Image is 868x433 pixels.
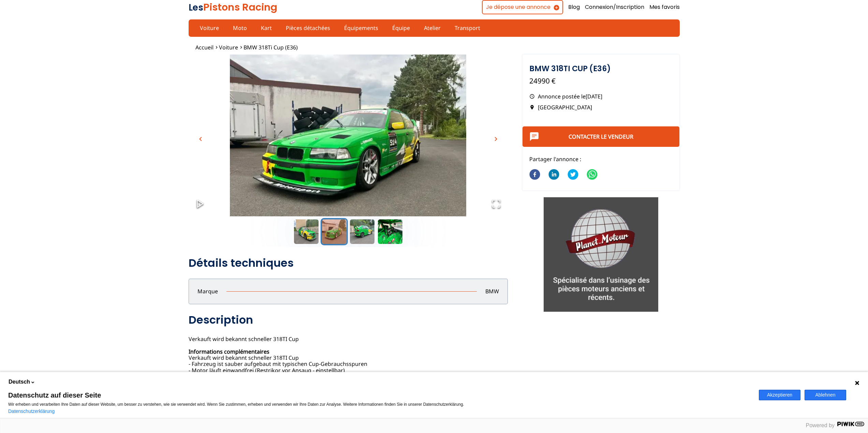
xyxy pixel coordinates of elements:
[569,133,633,140] a: Contacter le vendeur
[806,422,835,428] span: Powered by
[189,55,508,232] img: image
[189,256,508,411] div: Verkauft wird bekannt schneller 318TI Cup Verkauft wird bekannt schneller 318TI Cup - Fahrzeug is...
[805,390,846,400] button: Ablehnen
[529,76,673,86] p: 24990 €
[195,22,223,34] a: Voiture
[8,402,751,407] p: Wir erheben und verarbeiten Ihre Daten auf dieser Website, um besser zu verstehen, wie sie verwen...
[649,3,680,11] a: Mes favoris
[420,22,445,34] a: Atelier
[568,3,580,11] a: Blog
[281,22,335,34] a: Pièces détachées
[189,256,508,270] h2: Détails techniques
[529,165,540,185] button: facebook
[229,22,251,34] a: Moto
[349,218,376,245] button: Go to Slide 3
[529,104,673,111] p: [GEOGRAPHIC_DATA]
[189,348,269,355] b: Informations complémentaires
[256,22,276,34] a: Kart
[492,135,500,143] span: chevron_right
[523,126,680,147] button: Contacter le vendeur
[568,165,578,185] button: twitter
[189,218,508,245] div: Thumbnail Navigation
[485,192,508,216] button: Open Fullscreen
[377,218,404,245] button: Go to Slide 4
[189,55,508,216] div: Go to Slide 2
[189,288,226,295] p: Marque
[219,44,238,51] a: Voiture
[189,0,277,14] a: LesPistons Racing
[195,44,214,51] a: Accueil
[189,192,212,216] button: Play or Pause Slideshow
[585,3,644,11] a: Connexion/Inscription
[189,1,203,14] span: Les
[529,65,673,72] h1: BMW 318Ti Cup (E36)
[340,22,383,34] a: Équipements
[293,218,320,245] button: Go to Slide 1
[450,22,485,34] a: Transport
[587,165,598,185] button: whatsapp
[9,378,30,386] span: Deutsch
[529,155,673,163] p: Partager l'annonce :
[491,134,501,144] button: chevron_right
[195,134,206,144] button: chevron_left
[244,44,298,51] a: BMW 318Ti Cup (E36)
[529,93,673,100] p: Annonce postée le [DATE]
[189,313,508,327] h2: Description
[388,22,414,34] a: Équipe
[196,135,205,143] span: chevron_left
[759,390,800,400] button: Akzeptieren
[8,408,55,414] a: Datenschutzerklärung
[477,288,507,295] p: BMW
[548,165,559,185] button: linkedin
[321,218,348,245] button: Go to Slide 2
[8,392,751,399] span: Datenschutz auf dieser Seite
